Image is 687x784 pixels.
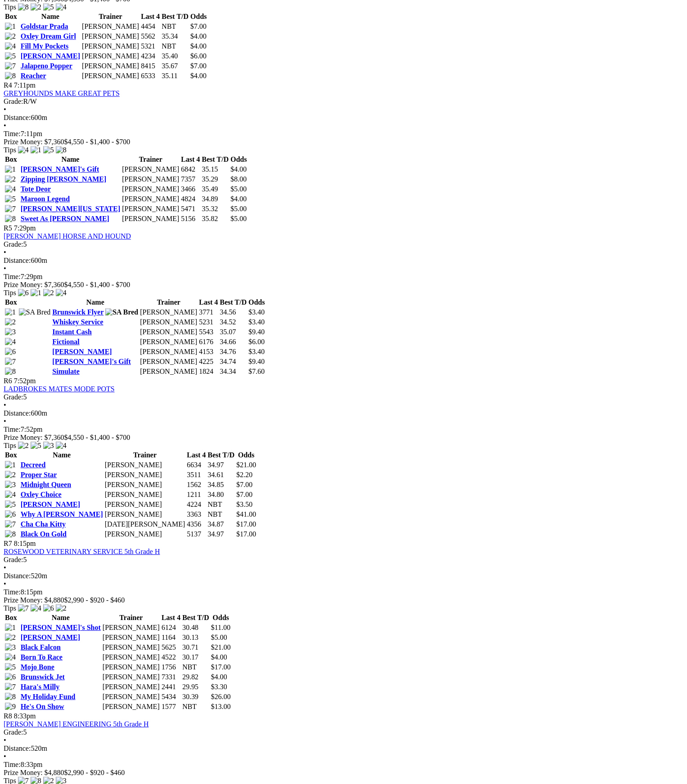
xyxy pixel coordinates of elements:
td: [PERSON_NAME] [139,347,198,356]
td: 35.07 [220,328,247,337]
td: 34.52 [220,318,247,327]
a: Sweet As [PERSON_NAME] [21,215,109,222]
div: Prize Money: $7,360 [4,138,683,146]
td: 5321 [140,42,160,51]
span: $5.00 [230,215,247,222]
span: Box [5,13,17,20]
a: [PERSON_NAME] HORSE AND HOUND [4,232,131,240]
img: 8 [56,146,67,154]
div: 8:15pm [4,588,683,596]
span: Distance: [4,257,31,264]
td: [PERSON_NAME] [121,195,180,204]
img: 5 [5,501,16,509]
img: 5 [5,663,16,671]
td: 30.48 [182,623,210,632]
th: Last 4 [186,451,206,460]
td: [PERSON_NAME] [104,510,186,519]
a: He's On Show [21,703,64,710]
th: Trainer [81,12,139,21]
td: 1164 [161,633,181,642]
a: [PERSON_NAME] ENGINEERING 5th Grade H [4,720,149,728]
img: 3 [5,643,16,651]
span: Distance: [4,572,31,580]
span: Tips [4,3,16,11]
td: [PERSON_NAME] [121,165,180,174]
img: 1 [5,22,16,31]
img: 8 [5,72,16,80]
span: 8:15pm [14,540,36,547]
span: Box [5,451,17,459]
td: 34.61 [207,470,235,479]
a: GREYHOUNDS MAKE GREAT PETS [4,89,120,97]
img: 1 [5,461,16,469]
a: [PERSON_NAME]'s Gift [21,165,99,173]
a: Whiskey Service [52,318,103,326]
td: 3771 [198,308,218,317]
td: NBT [207,510,235,519]
td: 1824 [198,367,218,376]
a: Goldstar Prada [21,22,68,30]
td: 35.67 [161,62,189,71]
td: [PERSON_NAME] [81,42,139,51]
span: $6.00 [190,52,207,60]
th: Trainer [102,613,160,622]
th: Last 4 [140,12,160,21]
img: 4 [18,146,29,154]
th: Last 4 [198,298,218,307]
img: 8 [5,530,16,538]
img: 7 [5,205,16,213]
span: $4.00 [190,32,207,40]
td: 35.29 [202,175,229,184]
img: 6 [5,510,16,518]
span: $11.00 [211,624,230,631]
a: Zipping [PERSON_NAME] [21,175,107,183]
td: [PERSON_NAME] [121,185,180,194]
span: $4.00 [230,195,247,203]
span: Time: [4,588,21,596]
td: [PERSON_NAME] [139,367,198,376]
span: $5.00 [230,205,247,213]
span: R5 [4,224,12,232]
a: Black On Gold [21,530,67,538]
a: LADBROKES MATES MODE POTS [4,385,115,393]
td: [PERSON_NAME] [81,62,139,71]
td: [PERSON_NAME] [121,204,180,213]
span: $4,550 - $1,400 - $700 [64,434,130,441]
td: 35.34 [161,32,189,41]
img: 6 [5,673,16,681]
th: Best T/D [220,298,247,307]
div: 520m [4,572,683,580]
span: 7:29pm [14,224,36,232]
td: 34.89 [202,195,229,204]
a: [PERSON_NAME] [21,52,80,60]
div: 7:52pm [4,425,683,434]
td: 34.76 [220,347,247,356]
a: Born To Race [21,653,63,661]
span: • [4,106,6,113]
td: 6634 [186,461,206,470]
img: 6 [18,289,29,297]
td: 5471 [180,204,200,213]
img: 5 [43,146,54,154]
a: Hara's Milly [21,683,60,691]
td: 3466 [180,185,200,194]
a: Proper Star [21,471,57,478]
td: [PERSON_NAME] [104,461,186,470]
img: 4 [31,604,41,612]
td: [PERSON_NAME] [139,337,198,346]
div: 7:29pm [4,273,683,281]
div: Prize Money: $7,360 [4,281,683,289]
img: 1 [5,308,16,316]
img: 3 [5,328,16,336]
img: 4 [56,289,67,297]
td: 1562 [186,480,206,489]
td: 34.34 [220,367,247,376]
td: 4153 [198,347,218,356]
span: $4,550 - $1,400 - $700 [64,138,130,146]
td: [DATE][PERSON_NAME] [104,520,186,529]
span: $21.00 [236,461,256,469]
td: 7357 [180,175,200,184]
td: 5543 [198,328,218,337]
span: $3.50 [236,501,252,508]
td: 34.80 [207,490,235,499]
